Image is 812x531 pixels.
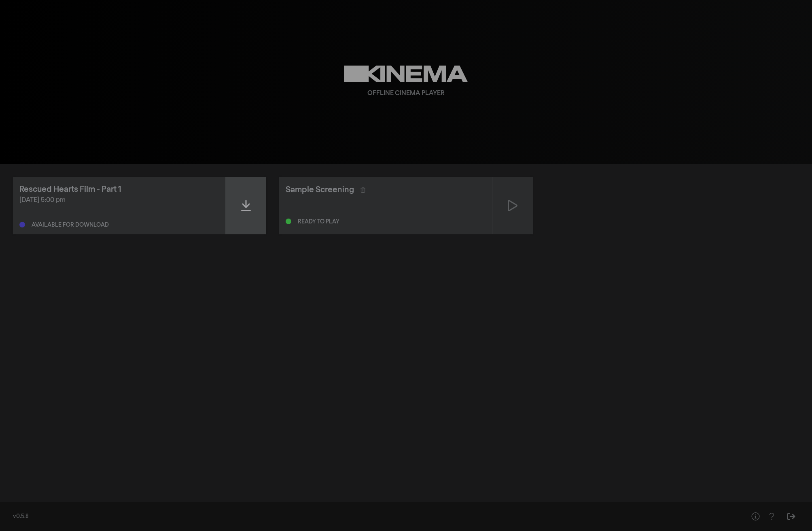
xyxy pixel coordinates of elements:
[298,219,339,225] div: Ready to play
[32,222,109,228] div: Available for download
[747,508,763,525] button: Help
[19,195,219,205] div: [DATE] 5:00 pm
[19,183,121,195] div: Rescued Hearts Film - Part 1
[367,89,445,98] div: Offline Cinema Player
[13,512,731,521] div: v0.5.8
[763,508,780,525] button: Help
[286,184,354,196] div: Sample Screening
[783,508,799,525] button: Sign Out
